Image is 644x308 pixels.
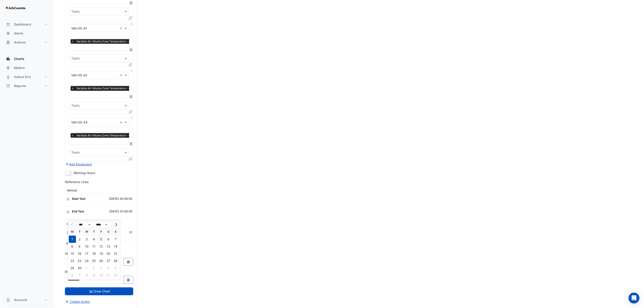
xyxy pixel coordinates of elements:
[83,257,90,265] div: 24
[76,243,83,250] div: Tuesday, September 9, 2025
[105,250,112,257] div: Saturday, September 20, 2025
[76,250,83,257] div: 16
[76,243,83,250] div: 9
[74,171,95,175] span: Working Hours
[98,250,105,257] div: 19
[4,54,50,63] button: Charts
[90,243,98,250] div: 11
[83,272,90,279] div: 8
[6,31,10,36] app-icon: Alerts
[130,69,133,72] button: Close
[98,257,105,265] div: 26
[120,26,124,31] span: Clear
[112,257,119,265] div: 28
[83,228,90,236] div: W
[76,257,83,265] div: Tuesday, September 23, 2025
[4,29,50,38] button: Alerts
[629,293,639,303] div: Open Intercom Messenger
[98,272,105,279] div: Friday, October 10, 2025
[69,228,76,236] div: M
[72,210,84,213] strong: End Test
[66,229,70,237] button: Close
[76,272,83,279] div: Tuesday, October 7, 2025
[98,236,105,243] div: Friday, September 5, 2025
[76,236,83,243] div: Tuesday, September 2, 2025
[14,298,27,302] span: Account
[71,207,95,220] td: End Test
[14,22,31,27] span: Dashboard
[98,236,105,243] div: 5
[65,299,90,304] button: Create Action
[129,142,133,146] span: Choose Function
[83,265,90,272] div: 1
[6,22,10,27] app-icon: Dashboard
[5,4,26,13] img: Company Logo
[129,157,132,161] span: Clone Favourites and Tasks from this Equipment to other Equipment
[83,265,90,272] div: Wednesday, October 1, 2025
[65,186,133,194] th: Vertical
[90,257,98,265] div: Thursday, September 25, 2025
[69,272,76,279] div: Monday, October 6, 2025
[76,265,83,272] div: 30
[90,236,98,243] div: Thursday, September 4, 2025
[14,40,26,45] span: Actions
[95,194,133,207] td: [DATE] 05:00:00
[66,208,70,216] button: Close
[75,39,155,44] span: Variable Air Volume Zone Temperature - L05, VAV-05-41-01
[71,9,80,15] div: Tasks
[122,228,133,241] td: 21
[65,220,133,228] th: Horizontal
[75,86,155,91] span: Variable Air Volume Zone Temperature - L05, VAV-05-42-01
[130,117,133,120] button: Close
[90,257,98,265] div: 25
[69,265,76,272] div: 29
[4,72,50,81] button: Indoor Env
[105,257,112,265] div: Saturday, September 27, 2025
[71,86,75,91] span: ×
[14,84,26,88] span: Reports
[112,228,119,236] div: S
[90,250,98,257] div: Thursday, September 18, 2025
[69,257,76,265] div: Monday, September 22, 2025
[113,221,118,228] button: Next month
[90,272,98,279] div: Thursday, October 9, 2025
[112,265,119,272] div: Sunday, October 5, 2025
[98,228,105,236] div: F
[6,66,10,70] app-icon: Meters
[112,265,119,272] div: 5
[14,66,25,70] span: Meters
[105,257,112,265] div: 27
[83,243,90,250] div: 10
[112,236,119,243] div: 7
[105,265,112,272] div: Saturday, October 4, 2025
[6,40,10,45] app-icon: Actions
[105,272,112,279] div: Saturday, October 11, 2025
[69,250,76,257] div: Monday, September 15, 2025
[69,236,76,243] div: Monday, September 1, 2025
[83,250,90,257] div: 17
[83,250,90,257] div: Wednesday, September 17, 2025
[65,251,80,256] label: Start Date
[76,250,83,257] div: Tuesday, September 16, 2025
[4,81,50,90] button: Reports
[129,63,132,67] span: Clone Favourites and Tasks from this Equipment to other Equipment
[6,57,10,61] app-icon: Charts
[75,133,155,138] span: Variable Air Volume Zone Temperature - L05, VAV-05-43-01
[83,236,90,243] div: 3
[76,265,83,272] div: Tuesday, September 30, 2025
[71,56,80,62] div: Tasks
[69,257,76,265] div: 22
[71,150,80,156] div: Tasks
[105,236,112,243] div: Saturday, September 6, 2025
[71,103,80,109] div: Tasks
[65,179,89,184] label: Reference Lines
[4,295,50,304] button: Account
[112,236,119,243] div: Sunday, September 7, 2025
[76,257,83,265] div: 23
[69,265,76,272] div: Monday, September 29, 2025
[120,73,124,78] span: Clear
[105,272,112,279] div: 11
[98,243,105,250] div: 12
[105,265,112,272] div: 4
[105,228,112,236] div: S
